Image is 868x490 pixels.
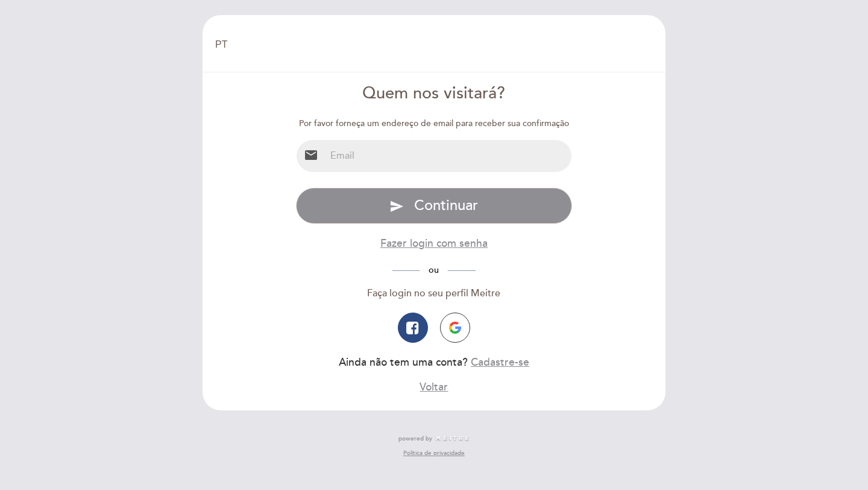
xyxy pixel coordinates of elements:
a: powered by [398,434,470,443]
span: Continuar [414,197,478,214]
a: Política de privacidade [403,449,465,457]
div: Por favor forneça um endereço de email para receber sua confirmação [296,118,573,130]
i: send [389,199,404,214]
button: Cadastre-se [471,355,529,370]
div: Faça login no seu perfil Meitre [296,287,573,301]
input: Email [325,140,572,172]
span: ou [420,265,448,275]
img: MEITRE [435,436,470,442]
img: icon-google.png [449,322,461,334]
span: powered by [398,434,432,443]
button: send Continuar [296,188,573,224]
span: Ainda não tem uma conta? [339,356,468,369]
button: Fazer login com senha [380,236,488,251]
i: email [304,148,318,162]
button: Voltar [420,380,448,395]
div: Quem nos visitará? [296,82,573,106]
